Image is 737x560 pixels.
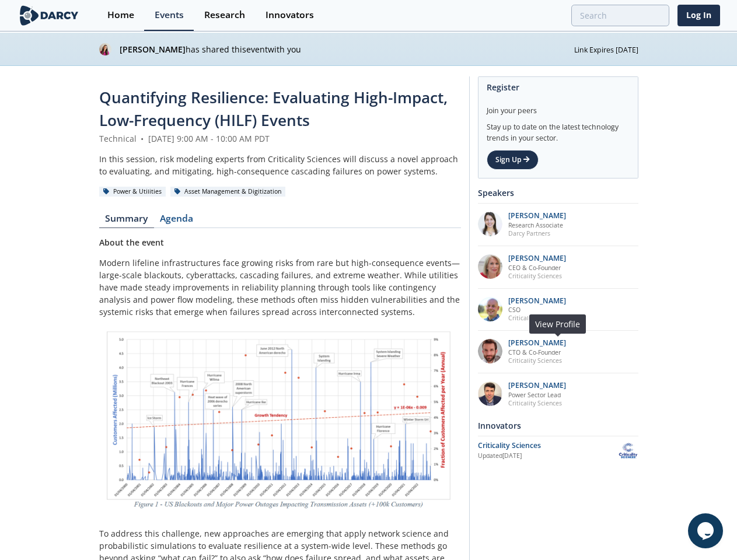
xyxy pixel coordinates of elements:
[120,43,574,55] p: has shared this event with you
[508,297,566,305] p: [PERSON_NAME]
[478,381,502,406] img: 17420dea-bc41-4e79-95b0-d3e86d0e46f4
[478,183,638,203] div: Speakers
[478,452,618,461] div: Updated [DATE]
[508,356,566,365] p: Criticality Sciences
[99,257,461,318] p: Modern lifeline infrastructures face growing risks from rare but high-consequence events—large-sc...
[487,77,630,97] div: Register
[508,348,566,356] p: CTO & Co-Founder
[487,116,630,143] div: Stay up to date on the latest technology trends in your sector.
[508,221,566,229] p: Research Associate
[478,339,502,363] img: 90f9c750-37bc-4a35-8c39-e7b0554cf0e9
[99,87,448,131] span: Quantifying Resilience: Evaluating High-Impact, Low-Frequency (HILF) Events
[574,43,638,55] div: Link Expires [DATE]
[508,391,566,399] p: Power Sector Lead
[508,314,566,322] p: Criticality Sciences
[478,415,638,436] div: Innovators
[478,440,618,451] div: Criticality Sciences
[99,326,461,519] img: Image
[508,399,566,407] p: Criticality Sciences
[99,132,461,145] div: Technical [DATE] 9:00 AM - 10:00 AM PDT
[508,229,566,237] p: Darcy Partners
[139,133,146,144] span: •
[99,237,164,248] strong: About the event
[204,10,245,20] div: Research
[266,10,314,20] div: Innovators
[99,153,461,177] div: In this session, risk modeling experts from Criticality Sciences will discuss a novel approach to...
[120,44,186,55] strong: [PERSON_NAME]
[487,150,539,170] a: Sign Up
[508,339,566,347] p: [PERSON_NAME]
[18,5,81,26] img: logo-wide.svg
[107,10,134,20] div: Home
[508,381,566,390] p: [PERSON_NAME]
[508,212,566,220] p: [PERSON_NAME]
[487,97,630,116] div: Join your peers
[571,5,669,26] input: Advanced Search
[478,440,638,461] a: Criticality Sciences Updated[DATE] Criticality Sciences
[155,10,184,20] div: Events
[677,5,720,26] a: Log In
[99,43,111,55] img: PjDKf9DvQFCexQEOckkA
[618,440,638,461] img: Criticality Sciences
[99,214,154,228] a: Summary
[508,264,566,272] p: CEO & Co-Founder
[478,297,502,321] img: c3fd1137-0e00-4905-b78a-d4f4255912ba
[508,272,566,280] p: Criticality Sciences
[170,187,286,197] div: Asset Management & Digitization
[478,212,502,236] img: qdh7Er9pRiGqDWE5eNkh
[508,306,566,314] p: CSO
[478,254,502,279] img: 7fd099ee-3020-413d-8a27-20701badd6bb
[99,187,166,197] div: Power & Utilities
[508,254,566,262] p: [PERSON_NAME]
[688,513,725,548] iframe: chat widget
[154,214,200,228] a: Agenda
